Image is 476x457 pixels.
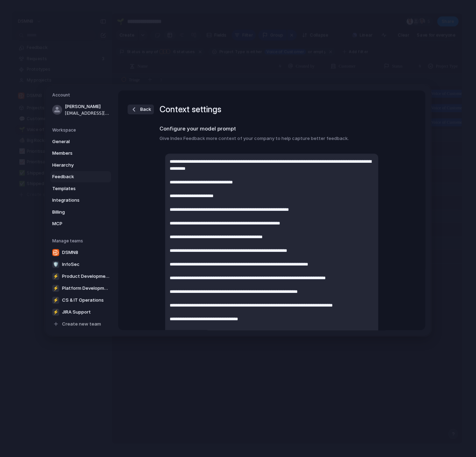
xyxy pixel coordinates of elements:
div: ⚡ [52,296,59,303]
a: Templates [50,183,111,194]
div: 🛡 [52,261,59,268]
h3: Give Index Feedback more context of your company to help capture better feedback. [159,135,384,142]
span: MCP [52,220,97,227]
span: Product Development [62,273,110,280]
span: General [52,138,97,145]
span: Hierarchy [52,161,97,168]
span: [PERSON_NAME] [65,103,110,110]
h2: Configure your model prompt [159,125,384,133]
button: Back [128,105,154,114]
a: ⚡JIRA Support [50,306,112,317]
a: General [50,136,111,147]
span: Feedback [52,173,97,180]
span: InfoSec [62,261,80,268]
a: DSMN8 [50,247,112,258]
span: JIRA Support [62,309,91,316]
a: 🛡InfoSec [50,258,112,270]
h1: Context settings [159,103,221,116]
a: ⚡Product Development [50,270,112,282]
span: Templates [52,185,97,192]
span: Integrations [52,197,97,204]
a: Members [50,148,111,159]
h5: Manage teams [52,237,111,244]
a: Feedback [50,171,111,182]
a: ⚡CS & IT Operations [50,294,112,305]
a: [PERSON_NAME][EMAIL_ADDRESS][DOMAIN_NAME] [50,101,111,119]
span: CS & IT Operations [62,297,104,304]
div: ⚡ [52,308,59,315]
div: ⚡ [52,273,59,280]
h5: Workspace [52,127,111,133]
span: Platform Development [62,285,110,292]
div: ⚡ [52,284,59,291]
a: Billing [50,206,111,217]
span: [EMAIL_ADDRESS][DOMAIN_NAME] [65,110,110,116]
span: Members [52,150,97,157]
span: DSMN8 [62,249,78,256]
a: Create new team [50,318,112,329]
a: Integrations [50,195,111,206]
a: MCP [50,218,111,229]
a: ⚡Platform Development [50,282,112,294]
h5: Account [52,92,111,98]
span: Back [140,106,151,113]
span: Billing [52,208,97,215]
span: Create new team [62,321,101,328]
a: Hierarchy [50,159,111,170]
